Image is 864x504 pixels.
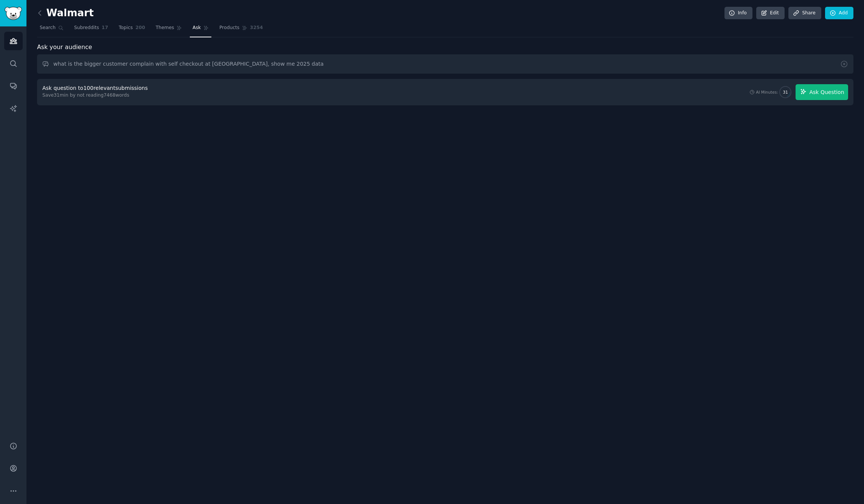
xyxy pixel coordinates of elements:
[788,7,821,20] a: Share
[37,54,853,74] input: Ask this audience a question...
[37,22,66,37] a: Search
[102,25,108,31] span: 17
[825,7,853,20] a: Add
[40,25,56,31] span: Search
[192,25,201,31] span: Ask
[37,7,94,19] h2: Walmart
[250,25,263,31] span: 3254
[153,22,185,37] a: Themes
[42,84,148,92] div: Ask question to 100 relevant submissions
[5,7,22,20] img: GummySearch logo
[74,25,99,31] span: Subreddits
[116,22,148,37] a: Topics200
[217,22,265,37] a: Products3254
[135,25,145,31] span: 200
[724,7,752,20] a: Info
[190,22,211,37] a: Ask
[796,84,848,100] button: Ask Question
[156,25,174,31] span: Themes
[71,22,111,37] a: Subreddits17
[37,43,92,52] span: Ask your audience
[119,25,133,31] span: Topics
[219,25,239,31] span: Products
[783,89,788,95] span: 31
[756,89,778,95] div: AI Minutes:
[756,7,785,20] a: Edit
[809,88,844,96] span: Ask Question
[42,92,150,99] div: Save 31 min by not reading 7468 words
